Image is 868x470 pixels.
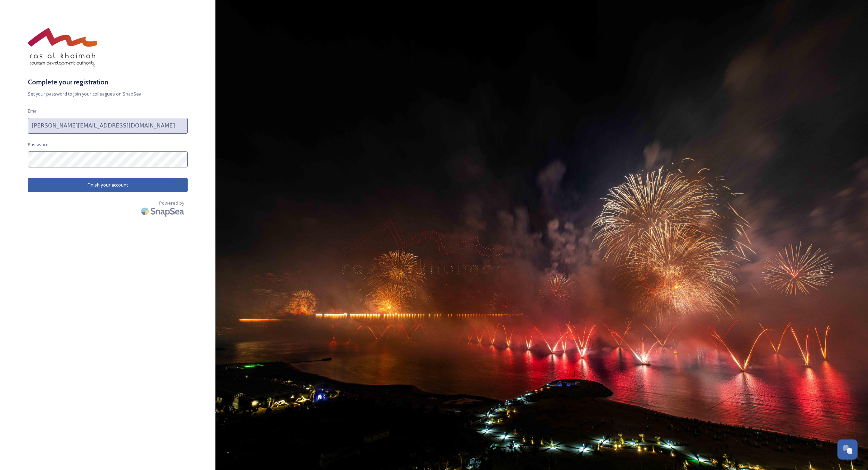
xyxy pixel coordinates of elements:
span: Password [28,141,49,148]
img: raktda_eng_new-stacked-logo_rgb.png [28,28,97,67]
span: Email [28,108,39,114]
h3: Complete your registration [28,77,188,87]
button: Open Chat [837,439,858,460]
span: Powered by [159,200,184,206]
img: SnapSea Logo [139,203,188,220]
button: Finish your account [28,178,188,192]
span: Set your password to join your colleagues on SnapSea. [28,91,188,97]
